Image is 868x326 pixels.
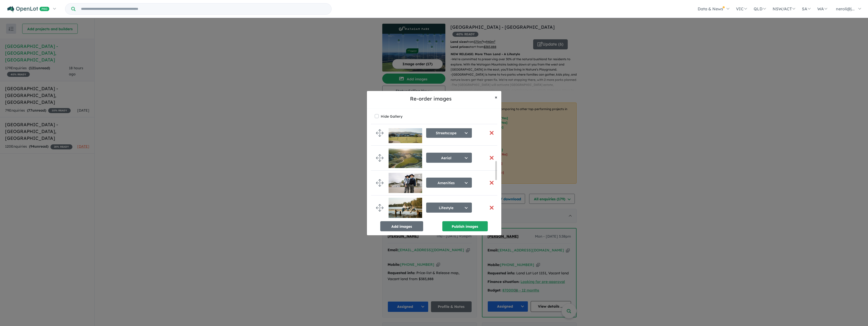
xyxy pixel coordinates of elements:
h5: Re-order images [371,95,491,103]
input: Try estate name, suburb, builder or developer [76,4,330,14]
button: Add images [380,221,423,231]
span: × [495,94,497,100]
button: Publish images [442,221,488,231]
img: Watagan%20Park%20Estate%20-%20Cooranbong___1745987794_0.png [389,198,422,218]
span: neroli@j... [836,6,855,11]
img: drag.svg [376,129,384,137]
button: Amenities [426,178,472,188]
label: Hide Gallery [381,113,402,120]
img: Watagan%20Park%20Estate%20-%20Cooranbong___1745987795.png [389,148,422,168]
img: drag.svg [376,179,384,187]
button: Aerial [426,153,472,163]
button: Lifestyle [426,203,472,213]
button: Streetscape [426,128,472,138]
img: Watagan%20Park%20Estate%20-%20Cooranbong___1736721549_1.jpg [389,123,422,143]
img: drag.svg [376,154,384,162]
img: Openlot PRO Logo White [7,6,49,12]
img: drag.svg [376,204,384,212]
img: Watagan%20Park%20Estate%20-%20Cooranbong___1745987794.png [389,173,422,193]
